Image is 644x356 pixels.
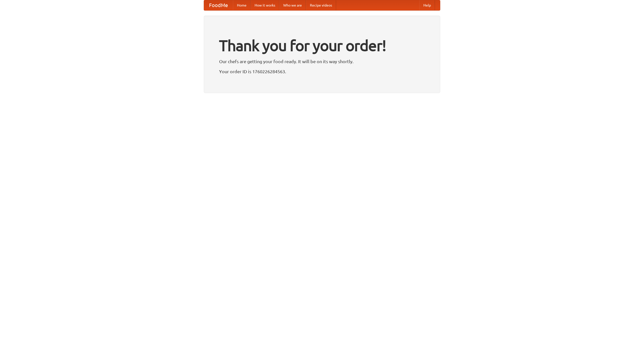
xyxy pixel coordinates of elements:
a: FoodMe [204,0,233,10]
h1: Thank you for your order! [219,33,425,58]
a: Help [419,0,435,10]
a: How it works [251,0,279,10]
a: Recipe videos [306,0,336,10]
p: Your order ID is 1760226284563. [219,68,425,75]
a: Who we are [279,0,306,10]
a: Home [233,0,251,10]
p: Our chefs are getting your food ready. It will be on its way shortly. [219,58,425,65]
